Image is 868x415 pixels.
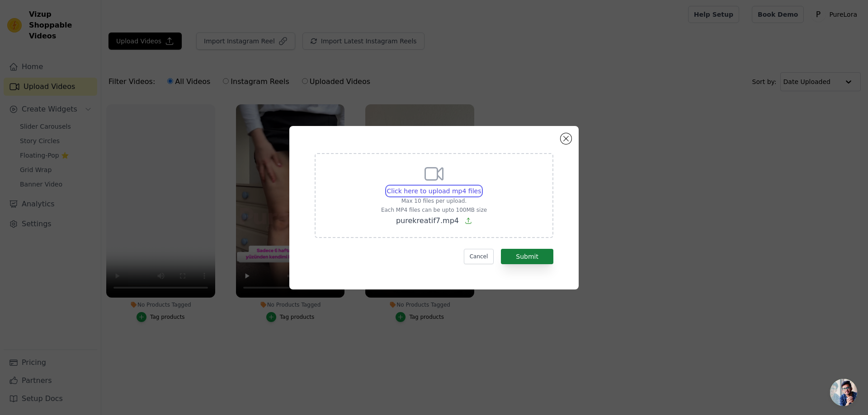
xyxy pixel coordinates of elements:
[381,197,487,205] p: Max 10 files per upload.
[387,187,481,195] span: Click here to upload mp4 files
[561,133,571,144] button: Close modal
[830,379,857,406] a: Açık sohbet
[396,216,459,225] span: purekreatif7.mp4
[501,249,553,264] button: Submit
[464,249,494,264] button: Cancel
[381,206,487,214] p: Each MP4 files can be upto 100MB size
